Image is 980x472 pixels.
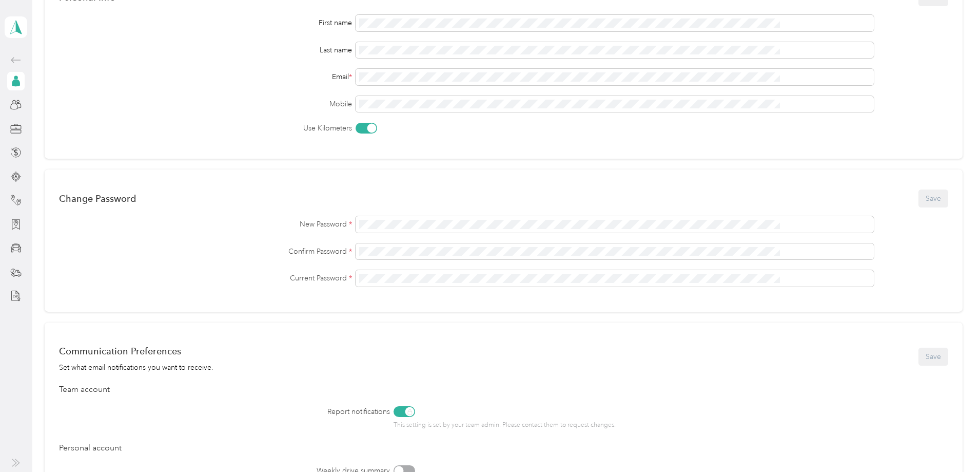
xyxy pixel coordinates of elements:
iframe: Everlance-gr Chat Button Frame [923,414,980,472]
div: Last name [59,45,351,55]
label: Report notifications [116,406,390,417]
div: Team account [59,384,948,396]
div: Communication Preferences [59,346,213,356]
label: New Password [59,219,351,230]
div: Personal account [59,442,948,455]
div: Change Password [59,193,136,204]
p: This setting is set by your team admin. Please contact them to request changes. [394,421,740,430]
label: Confirm Password [59,246,351,257]
div: First name [59,17,351,28]
label: Mobile [59,99,351,109]
label: Current Password [59,273,351,284]
div: Email [59,71,351,82]
div: Set what email notifications you want to receive. [59,362,213,373]
label: Use Kilometers [59,123,351,134]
